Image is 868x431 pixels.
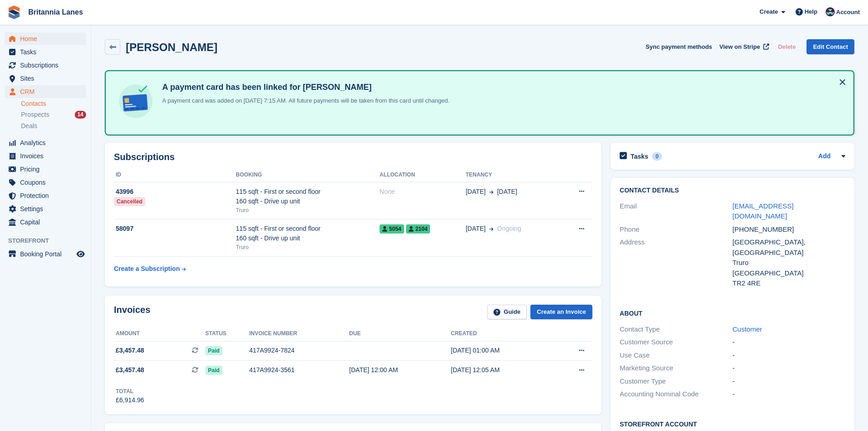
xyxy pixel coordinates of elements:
span: [DATE] [497,187,517,197]
div: £6,914.96 [116,395,144,405]
th: Status [205,327,249,341]
span: Storefront [8,236,91,245]
a: menu [5,85,86,98]
a: menu [5,136,86,149]
th: Tenancy [466,168,560,182]
div: Truro [733,258,845,268]
div: Customer Type [620,376,732,387]
h2: Contact Details [620,187,845,194]
span: Invoices [20,150,75,162]
div: 115 sqft - First or second floor 160 sqft - Drive up unit [236,187,380,206]
img: Kirsty Miles [826,7,835,16]
p: A payment card was added on [DATE] 7:15 AM. All future payments will be taken from this card unti... [159,96,450,105]
span: 5054 [380,224,404,234]
div: - [733,376,845,387]
div: Contact Type [620,324,732,335]
h2: Tasks [631,152,648,161]
div: 115 sqft - First or second floor 160 sqft - Drive up unit [236,224,380,243]
span: Home [20,32,75,45]
a: Add [818,151,831,162]
a: Customer [733,325,762,333]
th: Invoice number [249,327,349,341]
span: Coupons [20,176,75,189]
h2: About [620,308,845,317]
img: card-linked-ebf98d0992dc2aeb22e95c0e3c79077019eb2392cfd83c6a337811c24bc77127.svg [117,82,155,120]
a: menu [5,150,86,162]
div: - [733,389,845,400]
a: Create an Invoice [530,305,592,320]
a: menu [5,203,86,215]
span: Analytics [20,136,75,149]
span: Ongoing [497,225,521,232]
span: [DATE] [466,187,486,197]
span: Paid [205,366,222,375]
div: None [380,187,466,197]
span: Create [760,7,778,16]
div: 14 [75,111,86,119]
h2: Subscriptions [114,152,592,162]
a: View on Stripe [716,39,771,54]
span: Tasks [20,46,75,58]
a: menu [5,46,86,58]
div: Accounting Nominal Code [620,389,732,400]
a: Preview store [75,249,86,260]
div: Create a Subscription [114,264,180,274]
div: Truro [236,243,380,251]
span: Pricing [20,163,75,176]
span: Booking Portal [20,248,75,260]
a: [EMAIL_ADDRESS][DOMAIN_NAME] [733,202,794,220]
span: Help [805,7,817,16]
a: Guide [487,305,527,320]
a: Edit Contact [806,39,854,54]
span: Prospects [21,110,49,119]
div: [DATE] 12:00 AM [349,365,451,375]
a: menu [5,248,86,260]
button: Delete [774,39,799,54]
span: CRM [20,85,75,98]
div: [GEOGRAPHIC_DATA] [733,268,845,279]
a: menu [5,32,86,45]
div: [GEOGRAPHIC_DATA], [GEOGRAPHIC_DATA] [733,237,845,258]
a: Deals [21,121,86,131]
div: Truro [236,206,380,214]
a: menu [5,72,86,85]
span: Protection [20,189,75,202]
span: Paid [205,346,222,355]
h4: A payment card has been linked for [PERSON_NAME] [159,82,450,93]
div: Phone [620,224,732,235]
a: Contacts [21,99,86,108]
a: menu [5,176,86,189]
a: Prospects 14 [21,110,86,119]
div: Marketing Source [620,363,732,374]
th: Due [349,327,451,341]
span: View on Stripe [719,42,760,52]
div: - [733,350,845,361]
div: - [733,363,845,374]
span: Sites [20,72,75,85]
h2: Invoices [114,305,150,320]
th: Created [451,327,553,341]
div: Email [620,201,732,222]
a: menu [5,189,86,202]
div: Customer Source [620,337,732,348]
div: Use Case [620,350,732,361]
button: Sync payment methods [646,39,712,54]
a: Create a Subscription [114,260,186,277]
div: Address [620,237,732,289]
span: £3,457.48 [116,346,144,355]
div: [DATE] 12:05 AM [451,365,553,375]
div: 0 [652,152,663,161]
div: Total [116,387,144,395]
div: 58097 [114,224,236,234]
span: £3,457.48 [116,365,144,375]
span: Deals [21,122,37,130]
a: menu [5,163,86,176]
span: [DATE] [466,224,486,234]
a: menu [5,216,86,228]
th: ID [114,168,236,182]
div: [PHONE_NUMBER] [733,224,845,235]
th: Booking [236,168,380,182]
span: Subscriptions [20,59,75,72]
span: 2104 [406,224,431,234]
img: stora-icon-8386f47178a22dfd0bd8f6a31ec36ba5ce8667c1dd55bd0f319d3a0aa187defe.svg [7,5,21,19]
